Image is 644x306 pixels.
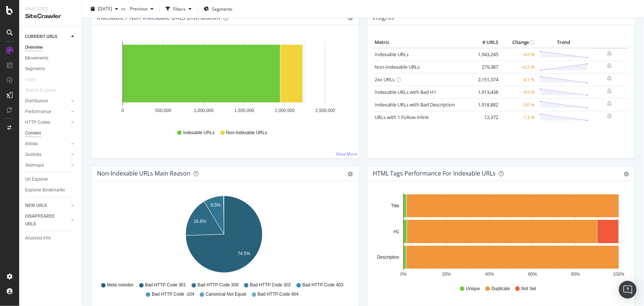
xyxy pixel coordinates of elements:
[212,6,233,12] span: Segments
[88,3,121,15] button: [DATE]
[393,229,399,234] text: H1
[97,193,351,279] svg: A chart.
[275,108,295,113] text: 2,000,000
[25,54,76,62] a: Movements
[25,33,57,41] div: CURRENT URLS
[194,219,206,224] text: 16.8%
[25,212,69,228] a: DISAPPEARED URLS
[25,33,69,41] a: CURRENT URLS
[500,111,537,123] td: -1.3 %
[197,282,238,288] span: Bad HTTP Code 309
[201,3,235,15] button: Segments
[25,76,44,84] a: Visits
[613,272,624,277] text: 100%
[97,170,190,177] div: Non-Indexable URLs Main Reason
[25,97,48,105] div: Distribution
[471,86,500,98] td: 1,913,438
[25,108,69,116] a: Performance
[571,272,580,277] text: 80%
[471,48,500,61] td: 1,943,245
[25,65,76,73] a: Segments
[500,98,537,111] td: -5.0 %
[25,212,62,228] div: DISAPPEARED URLS
[537,37,590,48] th: Trend
[25,12,76,21] div: SiteCrawler
[25,234,51,242] div: Analysis Info
[375,76,395,83] a: 2xx URLs
[492,286,510,292] span: Duplicate
[107,282,134,288] span: Meta noindex
[528,272,537,277] text: 60%
[25,140,38,148] div: Inlinks
[250,282,291,288] span: Bad HTTP Code 302
[471,111,500,123] td: 12,372
[377,255,399,260] text: Description
[607,101,612,106] div: bell-plus
[607,88,612,94] div: bell-plus
[98,6,112,12] span: 2025 Aug. 18th
[607,63,612,69] div: bell-plus
[25,234,76,242] a: Analysis Info
[25,86,63,94] a: Search Engines
[400,272,407,277] text: 0%
[336,151,358,157] a: View More
[121,6,127,12] span: vs
[25,108,51,116] div: Performance
[316,108,335,113] text: 2,500,000
[25,161,44,169] div: Sitemaps
[25,186,65,194] div: Explorer Bookmarks
[238,251,250,256] text: 74.5%
[373,170,496,177] div: HTML Tags Performance for Indexable URLs
[348,171,353,177] div: gear
[500,37,537,48] th: Change
[25,6,76,12] div: Analytics
[302,282,343,288] span: Bad HTTP Code 403
[471,73,500,86] td: 2,151,374
[619,281,637,299] div: Open Intercom Messenger
[375,101,455,108] a: Indexable URLs with Bad Description
[25,44,76,51] a: Overview
[25,65,45,73] div: Segments
[500,61,537,73] td: +0.2 %
[373,37,471,48] th: Metric
[258,291,299,297] span: Bad HTTP Code 404
[25,202,47,210] div: NEW URLS
[173,6,186,12] div: Filters
[226,130,267,136] span: Non-Indexable URLs
[25,54,48,62] div: Movements
[25,176,48,183] div: Url Explorer
[155,108,172,113] text: 500,000
[442,272,451,277] text: 20%
[152,291,194,297] span: Bad HTTP Code -104
[607,75,612,81] div: bell-plus
[25,151,41,159] div: Outlinks
[25,140,69,148] a: Inlinks
[25,129,41,137] div: Content
[607,113,612,119] div: bell-plus
[375,114,429,120] a: URLs with 1 Follow Inlink
[624,171,629,177] div: gear
[375,51,409,58] a: Indexable URLs
[25,186,76,194] a: Explorer Bookmarks
[121,108,124,113] text: 0
[25,119,69,126] a: HTTP Codes
[471,37,500,48] th: # URLS
[373,193,627,279] svg: A chart.
[521,286,536,292] span: Not Set
[500,48,537,61] td: -4.0 %
[194,108,214,113] text: 1,000,000
[25,202,69,210] a: NEW URLS
[25,176,76,183] a: Url Explorer
[471,98,500,111] td: 1,918,882
[206,291,246,297] span: Canonical Not Equal
[391,203,399,208] text: Title
[145,282,186,288] span: Bad HTTP Code 301
[25,76,36,84] div: Visits
[466,286,480,292] span: Unique
[25,151,69,159] a: Outlinks
[97,37,351,123] svg: A chart.
[183,130,214,136] span: Indexable URLs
